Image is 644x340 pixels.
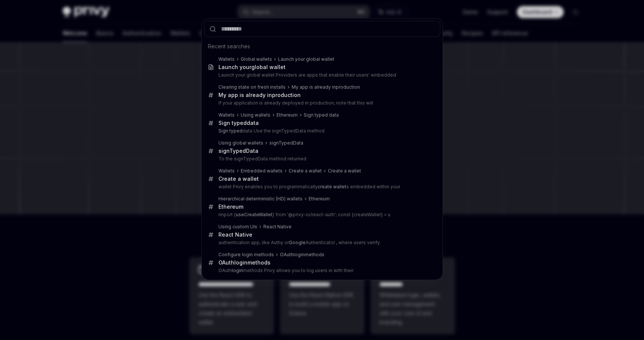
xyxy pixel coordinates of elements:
div: Ethereum [218,203,243,210]
div: Global wallets [241,56,272,62]
div: Embedded wallets [241,168,283,174]
div: OAuth methods [280,252,324,258]
p: wallet Privy enables you to programmatically s embedded within your [218,184,424,190]
div: My app is already in [218,92,301,98]
div: Launch your [218,64,286,71]
b: login [234,259,247,266]
div: Hierarchical deterministic (HD) wallets [218,196,303,202]
div: React Native [263,224,292,230]
b: signTypedData [269,140,303,146]
b: Google [289,240,306,245]
span: Recent searches [208,43,250,50]
b: login [232,268,243,273]
div: OAuth methods [218,259,271,266]
p: If your application is already deployed in production, note that this will [218,100,424,106]
div: Using custom UIs [218,224,257,230]
p: data Use the signTypedData method [218,128,424,134]
div: Ethereum [309,196,330,202]
div: Using wallets [241,112,271,118]
div: My app is already in [292,84,360,90]
div: React Native [218,231,252,238]
p: OAuth methods Privy allows you to log users in with their [218,268,424,274]
div: Configure login methods [218,252,274,258]
div: Launch your global wallet [278,56,334,62]
b: Sign typed [218,128,243,134]
div: Create a wallet [289,168,322,174]
div: Ethereum [277,112,298,118]
p: authentication app, like Authy or Authenticator , where users verify [218,240,424,246]
div: data [218,120,259,126]
b: login [294,252,304,257]
p: Launch your global wallet Providers are apps that enable their users' embedded [218,72,424,78]
b: production [336,84,360,90]
div: Sign typed data [304,112,339,118]
b: useCreateWallet [236,212,272,217]
b: production [272,92,301,98]
div: Wallets [218,168,235,174]
div: Clearing state on fresh installs [218,84,286,90]
b: create wallet [318,184,346,189]
b: global wallet [251,64,286,70]
div: Create a wallet [218,175,259,182]
b: signTypedData [218,148,258,154]
div: Create a wallet [328,168,361,174]
p: import { } from '@privy-io/react-auth'; const {createWallet} = u [218,212,424,218]
div: Wallets [218,112,235,118]
div: Using global wallets [218,140,263,146]
p: To the signTypedData method returned [218,156,424,162]
b: Sign typed [218,120,247,126]
div: Wallets [218,56,235,62]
